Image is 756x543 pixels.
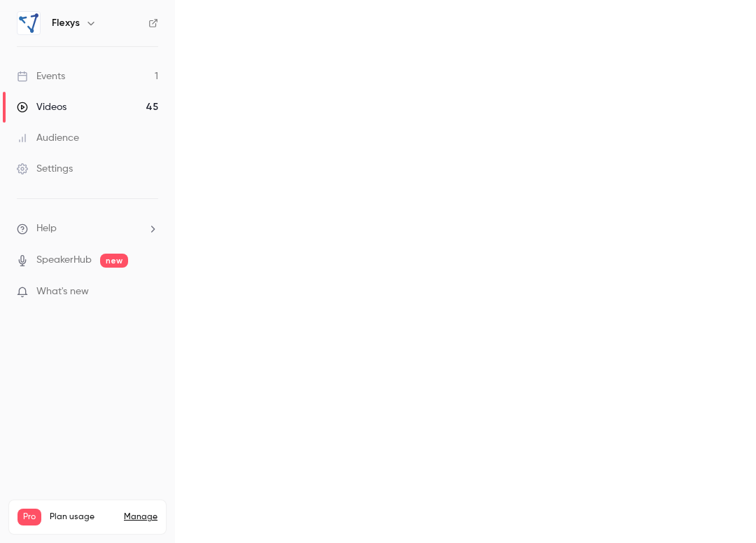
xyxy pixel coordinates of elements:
[36,284,89,299] span: What's new
[52,16,80,30] h6: Flexys
[36,253,92,268] a: SpeakerHub
[100,254,128,268] span: new
[17,162,73,176] div: Settings
[50,511,115,523] span: Plan usage
[17,131,79,145] div: Audience
[17,221,158,236] li: help-dropdown-opener
[17,100,66,114] div: Videos
[17,69,65,83] div: Events
[17,509,41,525] span: Pro
[17,12,40,34] img: Flexys
[36,221,57,236] span: Help
[124,511,157,523] a: Manage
